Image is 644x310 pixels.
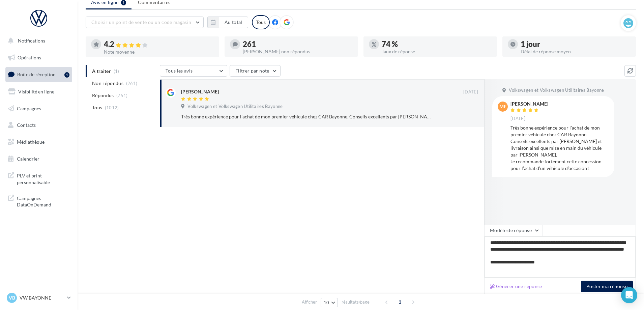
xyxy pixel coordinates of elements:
[4,51,74,65] a: Opérations
[219,17,248,28] button: Au total
[521,40,631,48] div: 1 jour
[105,105,119,110] span: (1012)
[207,17,248,28] button: Au total
[18,89,54,94] span: Visibilité en ligne
[321,298,338,307] button: 10
[187,104,283,110] span: Volkswagen et Volkswagen Utilitaires Bayonne
[499,103,506,110] span: MF
[510,102,548,106] div: [PERSON_NAME]
[116,93,128,98] span: (751)
[20,294,64,301] p: VW BAYONNE
[104,50,214,54] div: Note moyenne
[166,68,193,74] span: Tous les avis
[160,65,227,77] button: Tous les avis
[252,15,270,29] div: Tous
[4,191,74,211] a: Campagnes DataOnDemand
[581,281,633,292] button: Poster ma réponse
[126,81,138,86] span: (261)
[92,104,102,111] span: Tous
[17,105,41,111] span: Campagnes
[324,300,329,305] span: 10
[17,171,69,186] span: PLV et print personnalisable
[17,194,69,208] span: Campagnes DataOnDemand
[92,92,114,99] span: Répondus
[4,152,74,166] a: Calendrier
[4,67,74,82] a: Boîte de réception1
[18,38,45,44] span: Notifications
[510,124,609,172] div: Très bonne expérience pour l’achat de mon premier véhicule chez CAR Bayonne. Conseils excellents ...
[382,40,492,48] div: 74 %
[86,17,204,28] button: Choisir un point de vente ou un code magasin
[64,72,69,78] div: 1
[17,72,56,77] span: Boîte de réception
[5,291,72,304] a: VB VW BAYONNE
[509,87,604,93] span: Volkswagen et Volkswagen Utilitaires Bayonne
[4,168,74,188] a: PLV et print personnalisable
[463,89,478,95] span: [DATE]
[9,294,15,301] span: VB
[4,102,74,116] a: Campagnes
[17,122,36,128] span: Contacts
[230,65,281,77] button: Filtrer par note
[4,34,71,48] button: Notifications
[487,282,545,290] button: Générer une réponse
[18,55,41,60] span: Opérations
[91,19,191,25] span: Choisir un point de vente ou un code magasin
[4,118,74,132] a: Contacts
[243,49,353,54] div: [PERSON_NAME] non répondus
[302,299,317,305] span: Afficher
[510,116,525,122] span: [DATE]
[4,135,74,149] a: Médiathèque
[394,297,405,307] span: 1
[104,40,214,48] div: 4.2
[342,299,370,305] span: résultats/page
[484,225,543,236] button: Modèle de réponse
[4,85,74,99] a: Visibilité en ligne
[181,113,434,120] div: Très bonne expérience pour l’achat de mon premier véhicule chez CAR Bayonne. Conseils excellents ...
[382,49,492,54] div: Taux de réponse
[243,40,353,48] div: 261
[17,156,39,162] span: Calendrier
[17,139,45,145] span: Médiathèque
[621,287,637,303] div: Open Intercom Messenger
[92,80,123,87] span: Non répondus
[521,49,631,54] div: Délai de réponse moyen
[181,88,219,95] div: [PERSON_NAME]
